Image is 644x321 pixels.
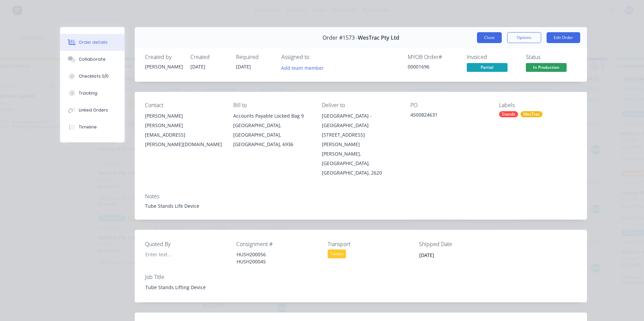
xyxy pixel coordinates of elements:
div: 4500824631 [410,111,488,121]
div: Contact [145,102,223,108]
div: [GEOGRAPHIC_DATA] - [GEOGRAPHIC_DATA] [STREET_ADDRESS][PERSON_NAME] [322,111,400,149]
div: Tube Stands Lifting Device [140,282,225,292]
div: Tamex [328,249,346,258]
div: [PERSON_NAME] [145,63,182,70]
button: Add team member [281,63,328,72]
div: Checklists 0/0 [79,73,109,79]
div: 00001696 [408,63,459,70]
div: [GEOGRAPHIC_DATA] - [GEOGRAPHIC_DATA] [STREET_ADDRESS][PERSON_NAME][PERSON_NAME], [GEOGRAPHIC_DAT... [322,111,400,178]
span: WesTrac Pty Ltd [358,35,399,41]
button: Options [507,32,541,43]
div: Notes [145,193,577,200]
div: HUSH200056 HUSH200045 [231,249,316,266]
button: Close [477,32,502,43]
div: Required [236,54,273,60]
div: [PERSON_NAME] [145,111,223,121]
div: Timeline [79,124,97,130]
div: PO [410,102,488,108]
button: Timeline [60,119,125,136]
span: [DATE] [236,63,251,70]
label: Shipped Date [419,240,504,248]
span: In Production [526,63,567,72]
div: MYOB Order # [408,54,459,60]
div: Linked Orders [79,107,108,113]
button: Order details [60,34,125,51]
div: Bill to [233,102,311,108]
div: Tracking [79,90,97,96]
button: Checklists 0/0 [60,68,125,85]
div: Created by [145,54,182,60]
div: Order details [79,39,108,45]
label: Consignment # [236,240,321,248]
label: Transport [328,240,412,248]
button: Linked Orders [60,102,125,119]
span: Order #1573 - [323,35,358,41]
span: [DATE] [190,63,205,70]
div: Deliver to [322,102,400,108]
div: Accounts Payable Locked Bag 9[GEOGRAPHIC_DATA], [GEOGRAPHIC_DATA], [GEOGRAPHIC_DATA], 6936 [233,111,311,149]
div: Accounts Payable Locked Bag 9 [233,111,311,121]
div: Created [190,54,228,60]
div: [PERSON_NAME][PERSON_NAME][EMAIL_ADDRESS][PERSON_NAME][DOMAIN_NAME] [145,111,223,149]
div: [GEOGRAPHIC_DATA], [GEOGRAPHIC_DATA], [GEOGRAPHIC_DATA], 6936 [233,121,311,149]
button: Edit Order [547,32,580,43]
div: [PERSON_NAME], [GEOGRAPHIC_DATA], [GEOGRAPHIC_DATA], 2620 [322,149,400,178]
div: Stands [499,111,518,117]
div: Invoiced [467,54,518,60]
div: WesTrac [520,111,542,117]
button: Tracking [60,85,125,102]
button: Add team member [277,63,327,72]
label: Job Title [145,273,230,281]
div: Labels [499,102,577,108]
span: Partial [467,63,508,72]
input: Enter date [415,250,499,260]
button: In Production [526,63,567,73]
button: Collaborate [60,51,125,68]
div: Status [526,54,577,60]
label: Quoted By [145,240,230,248]
div: Tube Stands Life Device [145,202,577,209]
div: Assigned to [281,54,349,60]
div: Collaborate [79,56,106,62]
div: [PERSON_NAME][EMAIL_ADDRESS][PERSON_NAME][DOMAIN_NAME] [145,121,223,149]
